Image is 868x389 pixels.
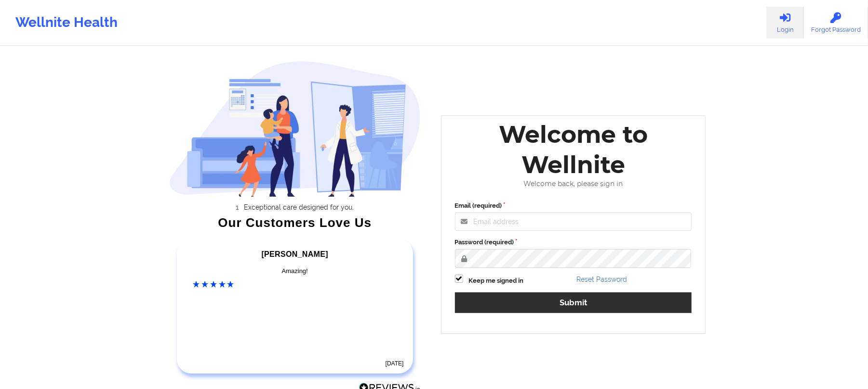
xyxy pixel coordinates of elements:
[455,213,692,231] input: Email address
[469,276,524,286] label: Keep me signed in
[169,61,421,197] img: wellnite-auth-hero_200.c722682e.png
[193,266,397,276] div: Amazing!
[455,292,692,313] button: Submit
[169,218,421,227] div: Our Customers Love Us
[448,180,699,188] div: Welcome back, please sign in
[448,119,699,180] div: Welcome to Wellnite
[178,203,421,211] li: Exceptional care designed for you.
[576,276,627,283] a: Reset Password
[804,7,868,38] a: Forgot Password
[766,7,804,38] a: Login
[386,360,404,367] time: [DATE]
[455,238,692,247] label: Password (required)
[262,250,328,258] span: [PERSON_NAME]
[455,201,692,211] label: Email (required)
